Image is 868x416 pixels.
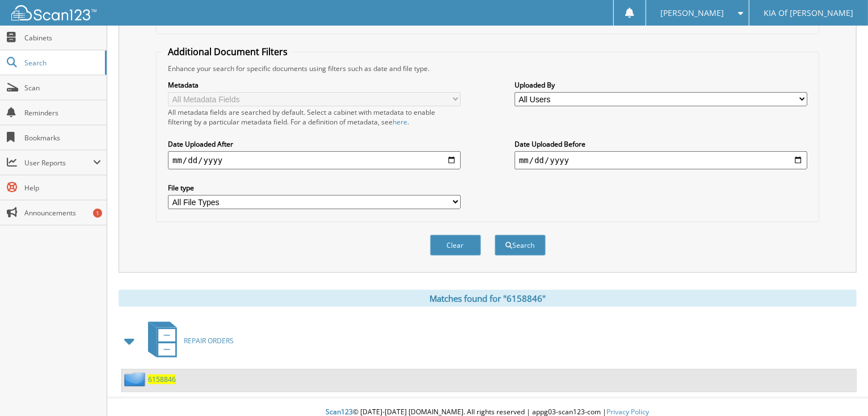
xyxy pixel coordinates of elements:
[162,45,293,58] legend: Additional Document Filters
[764,10,854,16] span: KIA Of [PERSON_NAME]
[162,64,813,73] div: Enhance your search for specific documents using filters such as date and file type.
[495,235,546,256] button: Search
[24,33,101,43] span: Cabinets
[119,290,857,307] div: Matches found for "6158846"
[24,183,101,193] span: Help
[24,158,93,168] span: User Reports
[168,183,461,193] label: File type
[24,108,101,118] span: Reminders
[393,117,407,127] a: here
[24,83,101,93] span: Scan
[24,133,101,143] span: Bookmarks
[24,208,101,218] span: Announcements
[168,139,461,149] label: Date Uploaded After
[660,10,724,16] span: [PERSON_NAME]
[24,58,99,68] span: Search
[515,80,807,90] label: Uploaded By
[141,318,234,363] a: REPAIR ORDERS
[184,336,234,346] span: REPAIR ORDERS
[430,235,481,256] button: Clear
[168,151,461,169] input: start
[811,361,868,416] iframe: Chat Widget
[515,151,807,169] input: end
[515,139,807,149] label: Date Uploaded Before
[168,80,461,90] label: Metadata
[124,372,148,386] img: folder2.png
[148,375,176,384] a: 6158846
[93,209,102,218] div: 1
[168,107,461,127] div: All metadata fields are searched by default. Select a cabinet with metadata to enable filtering b...
[11,5,96,20] img: scan123-logo-white.svg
